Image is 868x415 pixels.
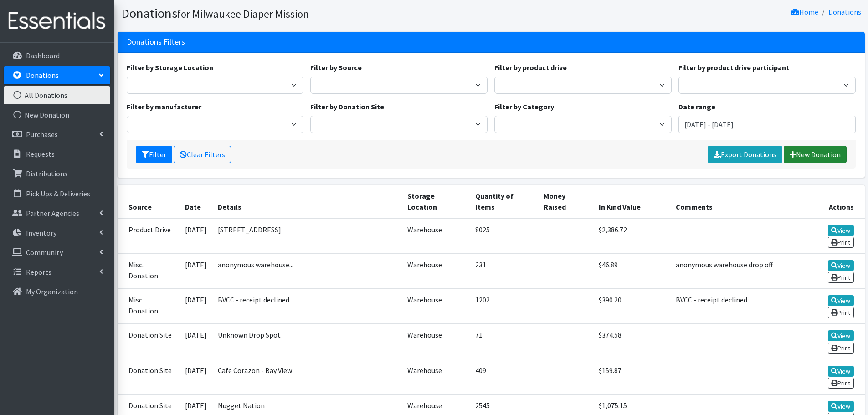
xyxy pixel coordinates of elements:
p: Community [26,248,63,257]
label: Filter by Storage Location [127,62,213,73]
a: Print [828,237,854,248]
p: My Organization [26,287,78,296]
td: [STREET_ADDRESS] [212,218,402,254]
a: Dashboard [4,46,110,65]
a: View [828,295,854,306]
td: $159.87 [593,359,670,394]
td: [DATE] [180,218,212,254]
th: Comments [670,185,797,218]
th: Actions [796,185,864,218]
td: [DATE] [180,359,212,394]
p: Partner Agencies [26,209,79,218]
p: Purchases [26,130,58,139]
label: Filter by product drive [494,62,567,73]
label: Filter by Donation Site [310,101,384,112]
p: Donations [26,71,59,80]
p: Requests [26,149,55,159]
a: Purchases [4,125,110,143]
td: Warehouse [402,289,470,324]
button: Filter [136,146,172,163]
th: Quantity of Items [470,185,538,218]
td: Warehouse [402,359,470,394]
label: Filter by product drive participant [678,62,789,73]
td: Warehouse [402,324,470,359]
h3: Donations Filters [127,37,185,47]
td: 231 [470,253,538,288]
small: for Milwaukee Diaper Mission [177,7,309,20]
label: Filter by Source [310,62,362,73]
a: Clear Filters [174,146,231,163]
a: View [828,401,854,412]
img: HumanEssentials [4,6,110,36]
a: Inventory [4,224,110,242]
td: Misc. Donation [118,253,180,288]
a: New Donation [4,106,110,124]
td: BVCC - receipt declined [670,289,797,324]
td: [DATE] [180,253,212,288]
td: $390.20 [593,289,670,324]
p: Dashboard [26,51,60,60]
td: [DATE] [180,289,212,324]
td: 71 [470,324,538,359]
td: Warehouse [402,218,470,254]
p: Distributions [26,169,67,178]
td: Misc. Donation [118,289,180,324]
a: Print [828,272,854,283]
label: Filter by Category [494,101,554,112]
p: Inventory [26,228,56,237]
td: Donation Site [118,324,180,359]
td: Cafe Corazon - Bay View [212,359,402,394]
a: Partner Agencies [4,204,110,222]
td: $46.89 [593,253,670,288]
td: anonymous warehouse... [212,253,402,288]
label: Filter by manufacturer [127,101,201,112]
td: $374.58 [593,324,670,359]
input: January 1, 2011 - December 31, 2011 [678,116,856,133]
a: View [828,330,854,341]
a: Print [828,343,854,354]
th: Storage Location [402,185,470,218]
th: Money Raised [538,185,593,218]
a: View [828,366,854,377]
td: Donation Site [118,359,180,394]
th: Date [180,185,212,218]
a: Export Donations [708,146,782,163]
td: [DATE] [180,324,212,359]
td: Product Drive [118,218,180,254]
th: Source [118,185,180,218]
a: Home [791,7,818,16]
a: View [828,225,854,236]
label: Date range [678,101,715,112]
td: anonymous warehouse drop off [670,253,797,288]
a: Print [828,378,854,389]
h1: Donations [121,5,488,21]
a: Donations [4,66,110,84]
a: All Donations [4,86,110,104]
a: Pick Ups & Deliveries [4,184,110,203]
a: My Organization [4,282,110,301]
td: 409 [470,359,538,394]
a: Distributions [4,164,110,183]
td: 1202 [470,289,538,324]
th: In Kind Value [593,185,670,218]
td: Unknown Drop Spot [212,324,402,359]
td: $2,386.72 [593,218,670,254]
a: View [828,260,854,271]
a: New Donation [784,146,847,163]
th: Details [212,185,402,218]
a: Reports [4,263,110,281]
p: Pick Ups & Deliveries [26,189,90,198]
a: Community [4,243,110,261]
td: 8025 [470,218,538,254]
a: Donations [828,7,861,16]
a: Print [828,307,854,318]
td: BVCC - receipt declined [212,289,402,324]
a: Requests [4,145,110,163]
p: Reports [26,267,51,277]
td: Warehouse [402,253,470,288]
